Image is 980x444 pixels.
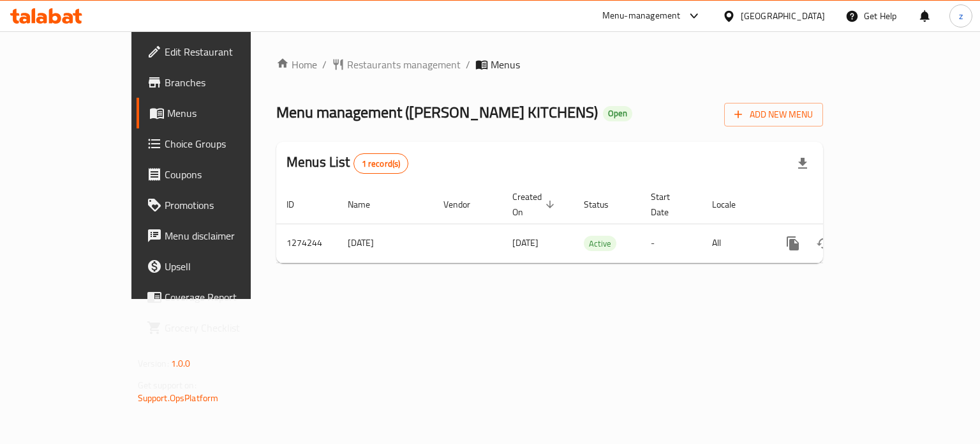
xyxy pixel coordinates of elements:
[137,128,295,159] a: Choice Groups
[641,224,702,263] td: -
[276,57,317,72] a: Home
[443,197,487,212] span: Vendor
[512,189,558,220] span: Created On
[165,136,285,151] span: Choice Groups
[651,189,687,220] span: Start Date
[348,197,387,212] span: Name
[584,236,616,251] div: Active
[138,377,197,394] span: Get support on:
[276,185,910,263] table: enhanced table
[137,282,295,312] a: Coverage Report
[959,9,963,23] span: z
[778,228,808,259] button: more
[137,312,295,343] a: Grocery Checklist
[491,57,520,72] span: Menus
[354,158,408,170] span: 1 record(s)
[768,185,910,224] th: Actions
[137,98,295,128] a: Menus
[724,103,823,126] button: Add New Menu
[603,106,632,121] div: Open
[347,57,461,72] span: Restaurants management
[286,197,311,212] span: ID
[584,236,616,251] span: Active
[286,153,408,174] h2: Menus List
[466,57,470,72] li: /
[138,390,219,406] a: Support.OpsPlatform
[808,228,839,259] button: Change Status
[138,355,169,372] span: Version:
[512,234,538,251] span: [DATE]
[338,224,433,263] td: [DATE]
[137,36,295,67] a: Edit Restaurant
[322,57,327,72] li: /
[137,251,295,282] a: Upsell
[741,9,825,23] div: [GEOGRAPHIC_DATA]
[137,159,295,190] a: Coupons
[137,220,295,251] a: Menu disclaimer
[353,153,409,174] div: Total records count
[165,259,285,274] span: Upsell
[137,190,295,220] a: Promotions
[603,108,632,119] span: Open
[734,107,813,123] span: Add New Menu
[165,197,285,213] span: Promotions
[165,44,285,59] span: Edit Restaurant
[276,57,823,72] nav: breadcrumb
[602,8,681,24] div: Menu-management
[167,105,285,121] span: Menus
[165,75,285,90] span: Branches
[584,197,625,212] span: Status
[702,224,768,263] td: All
[276,224,338,263] td: 1274244
[712,197,752,212] span: Locale
[165,228,285,243] span: Menu disclaimer
[332,57,461,72] a: Restaurants management
[165,167,285,182] span: Coupons
[276,98,598,126] span: Menu management ( [PERSON_NAME] KITCHENS )
[165,320,285,335] span: Grocery Checklist
[137,67,295,98] a: Branches
[787,148,818,179] div: Export file
[171,355,191,372] span: 1.0.0
[165,289,285,305] span: Coverage Report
